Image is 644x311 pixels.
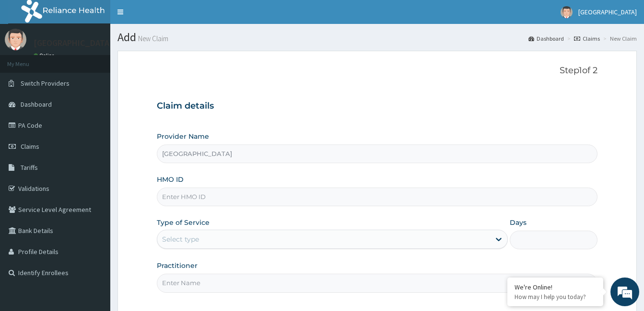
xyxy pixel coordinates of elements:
[21,79,70,88] span: Switch Providers
[162,234,199,244] div: Select type
[601,34,637,43] li: New Claim
[5,209,183,242] textarea: Type your message and hit 'Enter'
[157,132,209,141] label: Provider Name
[515,283,596,291] div: We're Online!
[578,8,637,16] span: [GEOGRAPHIC_DATA]
[117,31,637,44] h1: Add
[157,188,597,206] input: Enter HMO ID
[157,261,198,270] label: Practitioner
[136,35,168,42] small: New Claim
[510,218,527,227] label: Days
[157,66,597,76] p: Step 1 of 2
[5,29,26,50] img: User Image
[157,101,597,111] h3: Claim details
[157,218,210,227] label: Type of Service
[34,52,57,59] a: Online
[515,293,596,301] p: How may I help you today?
[157,274,597,292] input: Enter Name
[574,34,600,43] a: Claims
[21,100,52,109] span: Dashboard
[528,34,564,43] a: Dashboard
[56,94,132,191] span: We're online!
[21,163,38,172] span: Tariffs
[50,54,161,66] div: Chat with us now
[21,142,39,151] span: Claims
[157,175,184,184] label: HMO ID
[157,5,180,28] div: Minimize live chat window
[18,48,39,72] img: d_794563401_company_1708531726252_794563401
[34,39,113,47] p: [GEOGRAPHIC_DATA]
[561,6,573,18] img: User Image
